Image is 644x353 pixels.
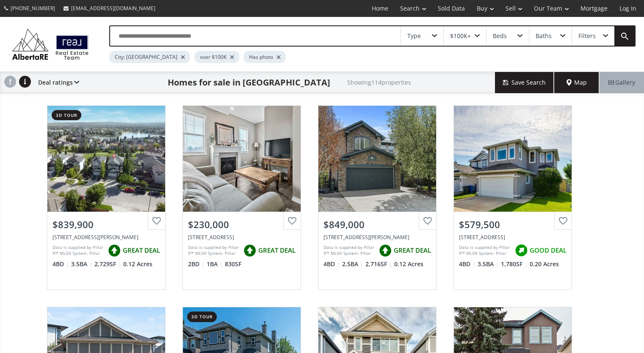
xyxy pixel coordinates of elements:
img: Logo [8,27,92,61]
div: City: [GEOGRAPHIC_DATA] [109,51,190,63]
span: GREAT DEAL [394,246,431,255]
button: Save Search [495,72,554,93]
span: [PHONE_NUMBER] [11,5,55,12]
div: Has photo [243,51,286,63]
span: Map [567,78,587,87]
span: 2,729 SF [94,260,121,268]
div: Data is supplied by Pillar 9™ MLS® System. Pillar 9™ is the owner of the copyright in its MLS® Sy... [53,244,104,257]
div: Data is supplied by Pillar 9™ MLS® System. Pillar 9™ is the owner of the copyright in its MLS® Sy... [459,244,511,257]
a: $579,500[STREET_ADDRESS]Data is supplied by Pillar 9™ MLS® System. Pillar 9™ is the owner of the ... [445,97,580,298]
div: Type [407,33,421,39]
div: $100K+ [450,33,471,39]
div: Data is supplied by Pillar 9™ MLS® System. Pillar 9™ is the owner of the copyright in its MLS® Sy... [323,244,375,257]
a: 3d tour$839,900[STREET_ADDRESS][PERSON_NAME]Data is supplied by Pillar 9™ MLS® System. Pillar 9™ ... [39,97,174,298]
span: [EMAIL_ADDRESS][DOMAIN_NAME] [71,5,155,12]
img: rating icon [241,242,258,259]
h2: Showing 114 properties [347,79,411,85]
span: 4 BD [53,260,69,268]
div: $839,900 [53,218,160,231]
span: Gallery [608,78,635,87]
span: 0.12 Acres [123,260,152,268]
a: $230,000[STREET_ADDRESS]Data is supplied by Pillar 9™ MLS® System. Pillar 9™ is the owner of the ... [174,97,310,298]
span: GREAT DEAL [123,246,160,255]
div: Data is supplied by Pillar 9™ MLS® System. Pillar 9™ is the owner of the copyright in its MLS® Sy... [188,244,239,257]
div: Map [554,72,599,93]
img: rating icon [513,242,530,259]
span: 4 BD [459,260,475,268]
span: 0.12 Acres [394,260,423,268]
img: rating icon [377,242,394,259]
div: Gallery [599,72,644,93]
div: Deal ratings [34,72,79,93]
span: 830 SF [225,260,241,268]
span: 1,780 SF [501,260,528,268]
div: Filters [578,33,596,39]
span: 4 BD [323,260,340,268]
img: rating icon [106,242,123,259]
span: 2,716 SF [365,260,392,268]
h1: Homes for sale in [GEOGRAPHIC_DATA] [168,77,330,88]
div: Baths [536,33,552,39]
div: 144 Crescent Road #205, Okotoks, AB T1S 1K2 [188,234,296,241]
div: over $100K [194,51,239,63]
span: GOOD DEAL [530,246,567,255]
span: 2.5 BA [342,260,363,268]
span: GREAT DEAL [258,246,296,255]
span: 1 BA [207,260,223,268]
span: 2 BD [188,260,205,268]
a: $849,000[STREET_ADDRESS][PERSON_NAME]Data is supplied by Pillar 9™ MLS® System. Pillar 9™ is the ... [310,97,445,298]
a: [EMAIL_ADDRESS][DOMAIN_NAME] [59,0,160,16]
div: $849,000 [323,218,431,231]
span: 3.5 BA [71,260,92,268]
div: 270 Westmount Crescent, Okotoks, AB T1S 2J1 [459,234,567,241]
div: $579,500 [459,218,567,231]
div: $230,000 [188,218,296,231]
span: 3.5 BA [478,260,499,268]
span: 0.20 Acres [530,260,559,268]
div: Beds [493,33,507,39]
div: 257 Crystal Shores Drive, Okotoks, AB T1S 2C5 [323,234,431,241]
div: 71 Crystal Shores Road, Okotoks, AB T1S 2H9 [53,234,160,241]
